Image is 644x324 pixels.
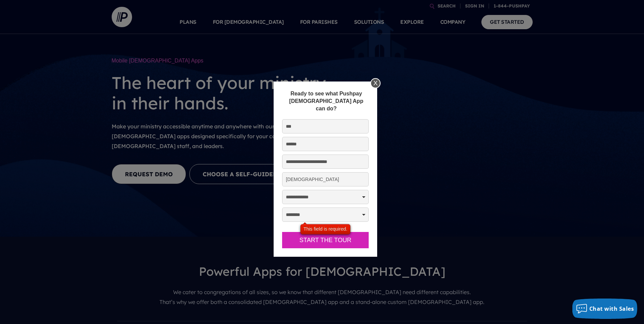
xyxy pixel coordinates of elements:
[589,305,634,312] span: Chat with Sales
[300,224,351,234] div: This field is required.
[572,299,638,319] button: Chat with Sales
[282,232,369,249] button: Start the Tour
[282,172,369,186] input: Organization Name
[370,78,381,88] div: X
[282,90,370,112] div: Ready to see what Pushpay [DEMOGRAPHIC_DATA] App can do?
